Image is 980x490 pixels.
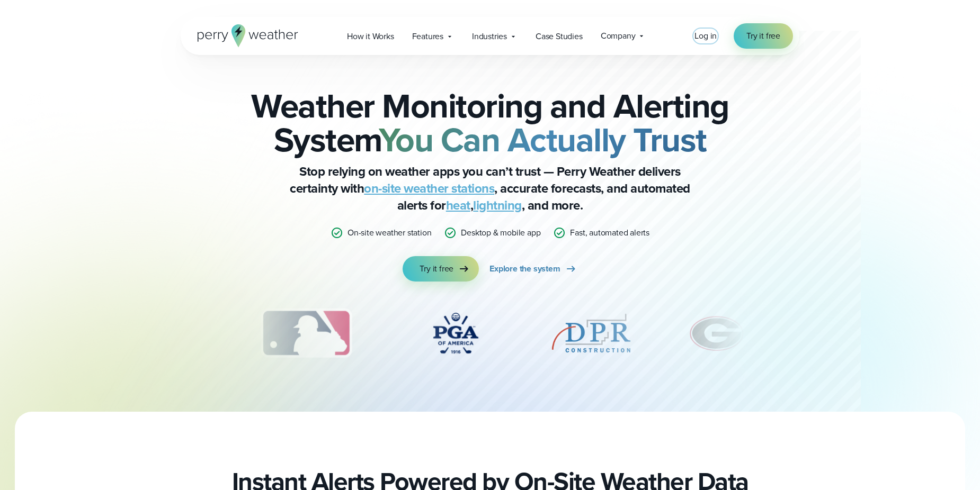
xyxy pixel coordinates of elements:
a: on-site weather stations [364,179,494,198]
p: Stop relying on weather apps you can’t trust — Perry Weather delivers certainty with , accurate f... [278,163,702,214]
span: Industries [472,30,507,43]
a: Log in [694,30,717,42]
strong: You Can Actually Trust [379,115,707,165]
span: Features [412,30,443,43]
img: University-of-Georgia.svg [684,307,750,360]
p: Desktop & mobile app [461,226,540,239]
img: DPR-Construction.svg [549,307,634,360]
p: Fast, automated alerts [570,226,649,239]
span: Try it free [420,262,453,275]
a: heat [446,196,470,215]
div: 5 of 12 [549,307,634,360]
a: Case Studies [527,25,592,47]
img: MLB.svg [250,307,362,360]
span: Try it free [746,30,780,42]
span: Case Studies [536,30,583,43]
span: Explore the system [489,262,560,275]
div: 3 of 12 [250,307,362,360]
h2: Weather Monitoring and Alerting System [234,89,746,157]
a: Try it free [734,23,793,49]
div: 6 of 12 [684,307,750,360]
span: Company [601,30,636,42]
span: Log in [694,30,717,42]
a: lightning [473,196,522,215]
img: PGA.svg [413,307,498,360]
a: Explore the system [489,256,577,282]
a: How it Works [338,25,403,47]
span: How it Works [347,30,394,43]
a: Try it free [403,256,479,282]
div: 4 of 12 [413,307,498,360]
div: slideshow [234,307,746,365]
p: On-site weather station [348,226,431,239]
